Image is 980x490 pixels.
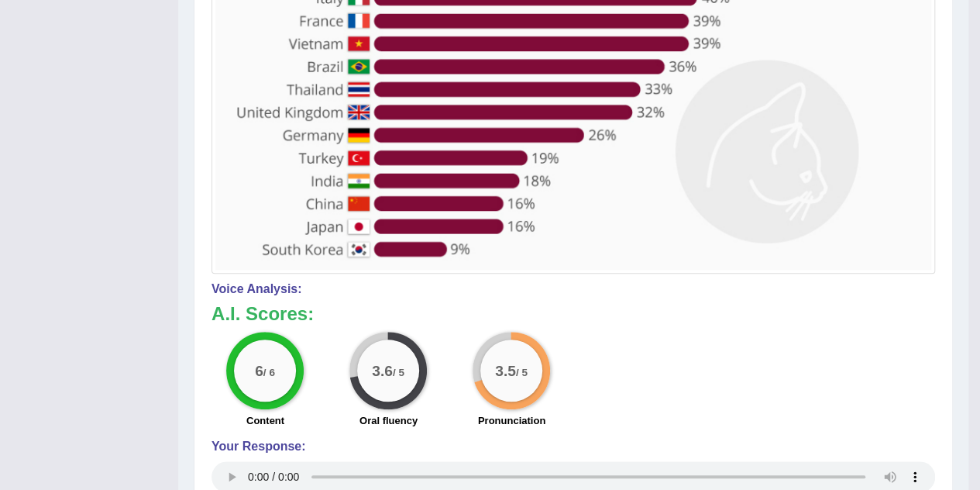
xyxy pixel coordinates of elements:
[246,413,284,428] label: Content
[211,282,935,296] h4: Voice Analysis:
[211,303,314,324] b: A.I. Scores:
[256,362,264,379] big: 6
[496,362,517,379] big: 3.5
[263,367,275,378] small: / 6
[393,367,404,378] small: / 5
[373,362,394,379] big: 3.6
[516,367,528,378] small: / 5
[211,440,935,454] h4: Your Response:
[359,413,418,428] label: Oral fluency
[478,413,545,428] label: Pronunciation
